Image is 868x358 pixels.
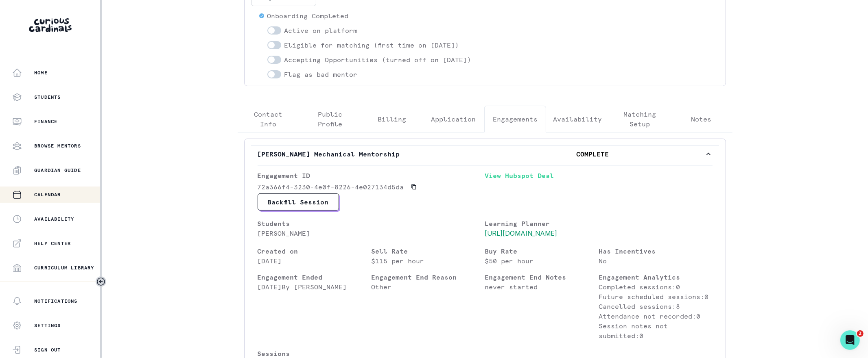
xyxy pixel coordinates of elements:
p: Home [34,69,48,76]
button: Copied to clipboard [407,180,420,193]
p: Notifications [34,298,78,304]
p: Students [34,94,61,100]
p: Notes [691,114,712,124]
button: Backfill Session [258,193,339,210]
p: Onboarding Completed [267,11,349,21]
p: Contact Info [245,109,293,129]
p: [DATE] By [PERSON_NAME] [258,282,372,292]
p: Future scheduled sessions: 0 [599,292,713,302]
p: Cancelled sessions: 8 [599,302,713,311]
img: Curious Cardinals Logo [29,18,72,32]
p: [DATE] [258,256,372,266]
p: Sign Out [34,347,61,353]
p: Matching Setup [616,109,664,129]
p: Buy Rate [485,246,599,256]
p: Completed sessions: 0 [599,282,713,292]
p: 72a366f4-3230-4e0f-8226-4e027134d5da [258,182,404,192]
p: Availability [553,114,602,124]
p: Session notes not submitted: 0 [599,321,713,341]
p: Browse Mentors [34,143,81,149]
button: [PERSON_NAME] Mechanical MentorshipCOMPLETE [251,146,719,162]
p: Students [258,219,485,228]
p: Help Center [34,240,71,247]
p: Settings [34,322,61,329]
p: Guardian Guide [34,167,81,174]
p: Flag as bad mentor [284,69,358,79]
p: Sell Rate [371,246,485,256]
p: Active on platform [284,26,358,35]
p: Has Incentives [599,246,713,256]
p: $115 per hour [371,256,485,266]
p: Engagement Analytics [599,272,713,282]
p: No [599,256,713,266]
button: Toggle sidebar [96,276,106,287]
p: $50 per hour [485,256,599,266]
p: Engagement Ended [258,272,372,282]
p: [PERSON_NAME] [258,228,485,238]
p: COMPLETE [481,149,704,159]
p: Calendar [34,191,61,198]
p: Eligible for matching (first time on [DATE]) [284,40,459,50]
p: Created on [258,246,372,256]
p: Public Profile [306,109,354,129]
span: 2 [857,330,864,337]
p: Other [371,282,485,292]
p: Engagement End Notes [485,272,599,282]
p: Engagements [493,114,538,124]
p: Learning Planner [485,219,713,228]
p: Attendance not recorded: 0 [599,311,713,321]
p: [PERSON_NAME] Mechanical Mentorship [258,149,481,159]
p: Engagement ID [258,171,485,180]
p: Availability [34,216,74,222]
a: View Hubspot Deal [485,171,713,193]
p: Finance [34,118,57,125]
p: Billing [378,114,406,124]
p: Engagement End Reason [371,272,485,282]
p: Curriculum Library [34,265,94,271]
a: [URL][DOMAIN_NAME] [485,229,558,237]
p: never started [485,282,599,292]
iframe: Intercom live chat [840,330,860,350]
p: Accepting Opportunities (turned off on [DATE]) [284,55,472,65]
p: Application [431,114,476,124]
